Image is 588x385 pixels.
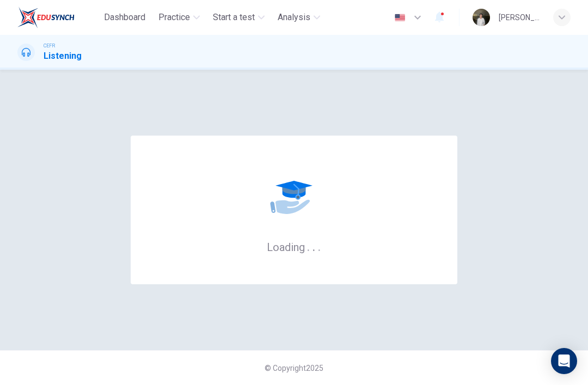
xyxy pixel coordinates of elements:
[158,11,190,24] span: Practice
[154,8,204,27] button: Practice
[312,237,316,255] h6: .
[17,7,100,28] a: EduSynch logo
[317,237,321,255] h6: .
[551,348,577,374] div: Open Intercom Messenger
[209,8,269,27] button: Start a test
[100,8,150,27] button: Dashboard
[104,11,145,24] span: Dashboard
[307,237,310,255] h6: .
[17,7,75,28] img: EduSynch logo
[213,11,255,24] span: Start a test
[278,11,310,24] span: Analysis
[265,364,323,372] span: © Copyright 2025
[499,11,540,24] div: [PERSON_NAME]
[473,9,490,26] img: Profile picture
[273,8,324,27] button: Analysis
[393,14,407,22] img: en
[44,42,55,50] span: CEFR
[44,50,82,63] h1: Listening
[267,240,321,254] h6: Loading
